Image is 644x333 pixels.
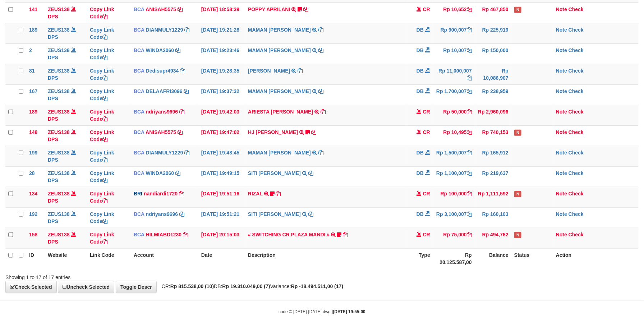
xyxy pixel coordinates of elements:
[311,129,316,135] a: Copy HJ YUMI MUTIAH to clipboard
[318,27,323,33] a: Copy MAMAN AGUSTIAN to clipboard
[433,125,475,146] td: Rp 10,495
[45,84,87,105] td: DPS
[45,187,87,207] td: DPS
[248,47,311,53] a: MAMAN [PERSON_NAME]
[514,130,521,136] span: Has Note
[179,191,184,196] a: Copy nandiardi1720 to clipboard
[175,47,180,53] a: Copy WINDA2060 to clipboard
[144,191,178,196] a: nandiardi1720
[475,146,511,166] td: Rp 165,912
[433,166,475,187] td: Rp 1,100,007
[45,3,87,23] td: DPS
[433,207,475,228] td: Rp 3,100,007
[29,88,37,94] span: 167
[48,109,70,115] a: ZEUS138
[146,6,176,12] a: ANISAH5575
[569,150,584,156] a: Check
[134,191,142,196] span: BRI
[29,211,37,217] span: 192
[475,3,511,23] td: Rp 467,850
[467,6,472,12] a: Copy Rp 10,652 to clipboard
[417,88,424,94] span: DB
[134,88,144,94] span: BCA
[467,170,472,176] a: Copy Rp 1,100,007 to clipboard
[48,211,70,217] a: ZEUS138
[569,27,584,33] a: Check
[279,309,365,314] small: code © [DATE]-[DATE] dwg |
[514,191,521,197] span: Has Note
[248,27,311,33] a: MAMAN [PERSON_NAME]
[433,146,475,166] td: Rp 1,500,007
[184,150,189,156] a: Copy DIANMULY1229 to clipboard
[45,64,87,84] td: DPS
[29,232,37,237] span: 158
[134,170,144,176] span: BCA
[198,3,245,23] td: [DATE] 18:58:39
[514,7,521,13] span: Has Note
[556,68,567,74] a: Note
[343,232,348,237] a: Copy # SWITCHING CR PLAZA MANDI # to clipboard
[248,150,311,156] a: MAMAN [PERSON_NAME]
[29,27,37,33] span: 189
[48,27,70,33] a: ZEUS138
[569,68,584,74] a: Check
[569,211,584,217] a: Check
[131,248,198,269] th: Account
[475,64,511,84] td: Rp 10,086,907
[178,6,183,12] a: Copy ANISAH5575 to clipboard
[248,129,298,135] a: HJ [PERSON_NAME]
[29,150,37,156] span: 199
[556,191,567,196] a: Note
[146,47,174,53] a: WINDA2060
[467,109,472,115] a: Copy Rp 50,000 to clipboard
[48,170,70,176] a: ZEUS138
[423,191,430,196] span: CR
[556,47,567,53] a: Note
[467,211,472,217] a: Copy Rp 3,100,007 to clipboard
[556,88,567,94] a: Note
[45,248,87,269] th: Website
[556,6,567,12] a: Note
[475,84,511,105] td: Rp 238,959
[198,43,245,64] td: [DATE] 19:23:46
[116,281,157,293] a: Toggle Descr
[90,6,114,19] a: Copy Link Code
[90,88,114,101] a: Copy Link Code
[146,68,179,74] a: Dedisupr4934
[184,27,189,33] a: Copy DIANMULY1229 to clipboard
[146,170,174,176] a: WINDA2060
[423,232,430,237] span: CR
[556,150,567,156] a: Note
[175,170,180,176] a: Copy WINDA2060 to clipboard
[417,170,424,176] span: DB
[248,68,290,74] a: [PERSON_NAME]
[417,27,424,33] span: DB
[467,88,472,94] a: Copy Rp 1,700,007 to clipboard
[87,248,131,269] th: Link Code
[29,47,32,53] span: 2
[222,283,270,289] strong: Rp 19.310.049,00 (7)
[333,309,365,314] strong: [DATE] 19:55:00
[248,211,301,217] a: SITI [PERSON_NAME]
[475,23,511,43] td: Rp 225,919
[90,170,114,183] a: Copy Link Code
[467,129,472,135] a: Copy Rp 10,495 to clipboard
[408,248,433,269] th: Type
[467,75,472,81] a: Copy Rp 11,000,007 to clipboard
[90,68,114,81] a: Copy Link Code
[198,125,245,146] td: [DATE] 19:47:02
[134,232,144,237] span: BCA
[29,191,37,196] span: 134
[198,23,245,43] td: [DATE] 19:21:28
[45,125,87,146] td: DPS
[134,6,144,12] span: BCA
[134,27,144,33] span: BCA
[134,211,144,217] span: BCA
[146,88,183,94] a: DELAAFRI3096
[569,6,584,12] a: Check
[146,109,178,115] a: ndriyans9696
[433,43,475,64] td: Rp 10,007
[90,47,114,60] a: Copy Link Code
[569,88,584,94] a: Check
[569,47,584,53] a: Check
